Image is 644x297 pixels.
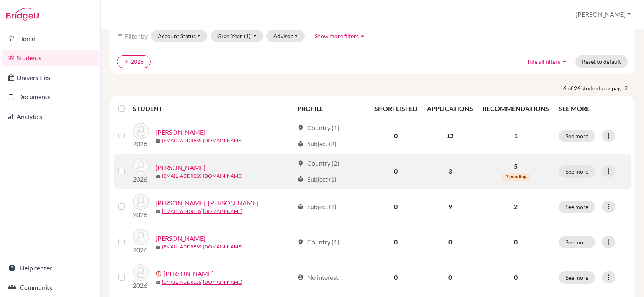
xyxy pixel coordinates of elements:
[155,280,160,285] span: mail
[125,32,148,40] span: Filter by
[369,260,422,295] td: 0
[572,7,634,22] button: [PERSON_NAME]
[422,260,478,295] td: 0
[117,33,123,39] i: filter_list
[369,99,422,118] th: SHORTLISTED
[297,123,339,133] div: Country (1)
[422,224,478,260] td: 0
[483,162,549,171] p: 5
[483,272,549,282] p: 0
[563,84,582,92] strong: 6 of 26
[359,32,367,40] i: arrow_drop_up
[2,89,99,105] a: Documents
[151,30,207,42] button: Account Status
[560,57,568,66] i: arrow_drop_up
[155,245,160,250] span: mail
[297,141,304,147] span: local_library
[2,31,99,47] a: Home
[369,224,422,260] td: 0
[2,260,99,276] a: Help center
[559,130,595,142] button: See more
[422,99,478,118] th: APPLICATIONS
[133,174,149,184] p: 2026
[155,270,163,277] span: error_outline
[155,139,160,143] span: mail
[297,274,304,281] span: account_circle
[483,237,549,247] p: 0
[297,203,304,210] span: local_library
[133,99,293,118] th: STUDENT
[297,174,336,184] div: Subject (1)
[266,30,305,42] button: Advisor
[133,245,149,255] p: 2026
[2,70,99,86] a: Universities
[155,163,206,172] a: [PERSON_NAME]
[163,269,214,279] a: [PERSON_NAME]
[369,189,422,224] td: 0
[559,271,595,284] button: See more
[502,173,530,181] span: 3 pending
[369,154,422,189] td: 0
[244,33,250,39] span: (1)
[483,202,549,211] p: 2
[162,243,243,250] a: [EMAIL_ADDRESS][DOMAIN_NAME]
[554,99,631,118] th: SEE MORE
[559,236,595,248] button: See more
[297,272,339,282] div: No interest
[133,123,149,139] img: Ryu, Daniel
[133,281,149,290] p: 2026
[483,131,549,141] p: 1
[211,30,264,42] button: Grad Year(1)
[2,279,99,295] a: Community
[124,59,129,65] i: clear
[297,160,304,166] span: location_on
[155,209,160,214] span: mail
[315,33,359,39] span: Show more filters
[133,264,149,281] img: Van Merkestein, Ashley
[297,239,304,245] span: location_on
[155,198,258,208] a: [PERSON_NAME], [PERSON_NAME]
[133,229,149,245] img: Van Markesteijn, Ashley
[422,189,478,224] td: 9
[117,55,151,68] button: clear2026
[133,210,149,219] p: 2026
[422,154,478,189] td: 3
[293,99,369,118] th: PROFILE
[559,201,595,213] button: See more
[297,158,339,168] div: Country (2)
[297,125,304,131] span: location_on
[133,158,149,174] img: Seo, Yejun
[162,279,243,286] a: [EMAIL_ADDRESS][DOMAIN_NAME]
[369,118,422,154] td: 0
[162,208,243,215] a: [EMAIL_ADDRESS][DOMAIN_NAME]
[525,58,560,65] span: Hide all filters
[297,139,336,149] div: Subject (2)
[559,165,595,178] button: See more
[422,118,478,154] td: 12
[582,84,634,92] span: students on page 2
[478,99,554,118] th: RECOMMENDATIONS
[297,237,339,247] div: Country (1)
[162,172,243,180] a: [EMAIL_ADDRESS][DOMAIN_NAME]
[2,109,99,125] a: Analytics
[575,55,628,68] button: Reset to default
[155,174,160,179] span: mail
[308,30,374,42] button: Show more filtersarrow_drop_up
[297,176,304,182] span: local_library
[133,194,149,210] img: Shin, Dong Joo
[518,55,575,68] button: Hide all filtersarrow_drop_up
[297,202,336,211] div: Subject (1)
[2,50,99,66] a: Students
[133,139,149,149] p: 2026
[162,137,243,144] a: [EMAIL_ADDRESS][DOMAIN_NAME]
[6,8,39,21] img: Bridge-U
[155,127,206,137] a: [PERSON_NAME]
[155,234,206,243] a: [PERSON_NAME]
